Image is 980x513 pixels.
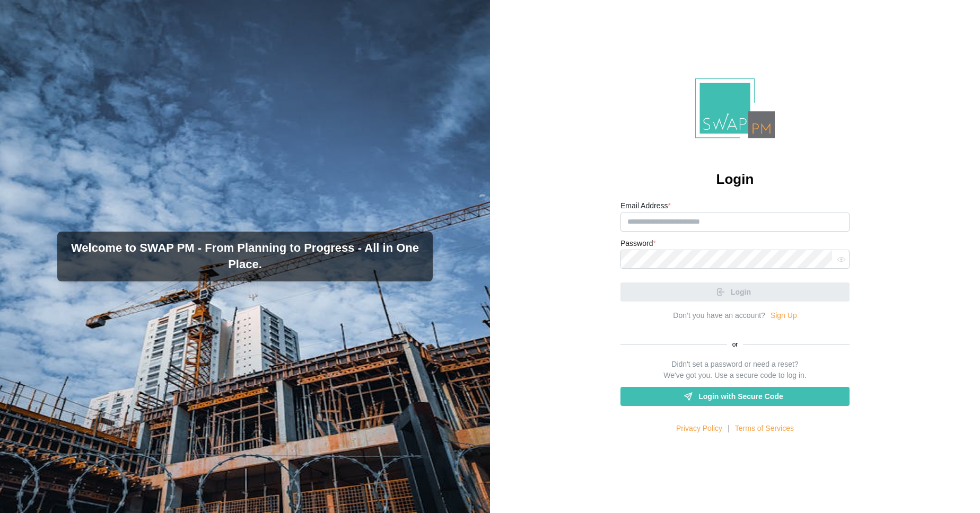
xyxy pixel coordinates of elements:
[673,310,765,322] div: Don’t you have an account?
[620,238,656,250] label: Password
[66,240,424,273] h3: Welcome to SWAP PM - From Planning to Progress - All in One Place.
[676,423,722,435] a: Privacy Policy
[695,78,775,138] img: Logo
[735,423,794,435] a: Terms of Services
[698,387,783,405] span: Login with Secure Code
[620,200,671,212] label: Email Address
[663,359,806,382] div: Didn't set a password or need a reset? We've got you. Use a secure code to log in.
[620,340,850,350] div: or
[728,423,730,435] div: |
[771,310,797,322] a: Sign Up
[620,387,850,406] a: Login with Secure Code
[716,170,754,189] h2: Login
